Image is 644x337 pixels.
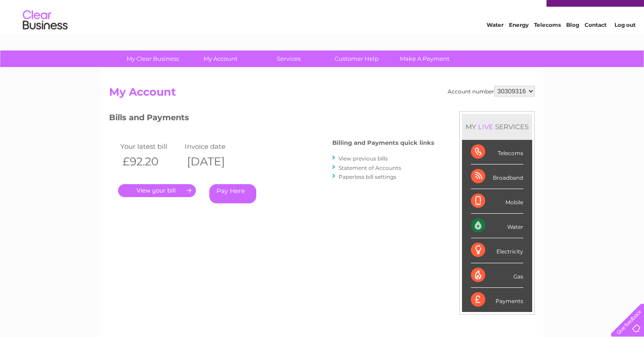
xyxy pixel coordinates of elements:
[614,38,636,45] a: Log out
[252,51,326,67] a: Services
[487,38,504,45] a: Water
[448,86,535,97] div: Account number
[471,140,523,164] div: Telecoms
[320,51,394,67] a: Customer Help
[339,164,401,171] a: Statement of Accounts
[184,51,258,67] a: My Account
[471,164,523,189] div: Broadband
[534,38,561,45] a: Telecoms
[476,122,495,131] div: LIVE
[182,152,247,171] th: [DATE]
[339,173,396,180] a: Paperless bill settings
[471,288,523,312] div: Payments
[109,111,434,127] h3: Bills and Payments
[509,38,529,45] a: Energy
[116,51,190,67] a: My Clear Business
[182,140,247,152] td: Invoice date
[475,4,537,16] a: 0333 014 3131
[332,139,434,146] h4: Billing and Payments quick links
[471,189,523,214] div: Mobile
[118,152,182,171] th: £92.20
[471,238,523,263] div: Electricity
[209,184,256,203] a: Pay Here
[339,155,388,162] a: View previous bills
[585,38,606,45] a: Contact
[471,214,523,238] div: Water
[471,263,523,288] div: Gas
[118,140,182,152] td: Your latest bill
[22,23,68,51] img: logo.png
[118,184,196,197] a: .
[388,51,462,67] a: Make A Payment
[566,38,579,45] a: Blog
[111,5,534,43] div: Clear Business is a trading name of Verastar Limited (registered in [GEOGRAPHIC_DATA] No. 3667643...
[462,114,532,139] div: MY SERVICES
[109,86,535,103] h2: My Account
